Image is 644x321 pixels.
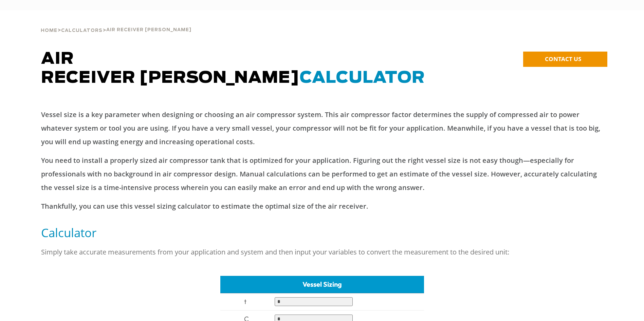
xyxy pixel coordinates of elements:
span: Home [41,29,57,33]
a: Calculators [61,27,103,33]
div: > > [41,10,191,36]
span: CONTACT US [545,55,581,63]
p: Simply take accurate measurements from your application and system and then input your variables ... [41,245,603,259]
a: Home [41,27,57,33]
a: CONTACT US [523,52,607,67]
span: Vessel Sizing [302,280,342,288]
span: AIR RECEIVER [PERSON_NAME] [106,28,191,32]
p: Vessel size is a key parameter when designing or choosing an air compressor system. This air comp... [41,108,603,149]
h5: Calculator [41,225,603,240]
span: CALCULATOR [300,70,425,86]
p: Thankfully, you can use this vessel sizing calculator to estimate the optimal size of the air rec... [41,200,603,213]
span: t [244,297,246,306]
span: Calculators [61,29,103,33]
p: You need to install a properly sized air compressor tank that is optimized for your application. ... [41,154,603,194]
span: AIR RECEIVER [PERSON_NAME] [41,51,425,86]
